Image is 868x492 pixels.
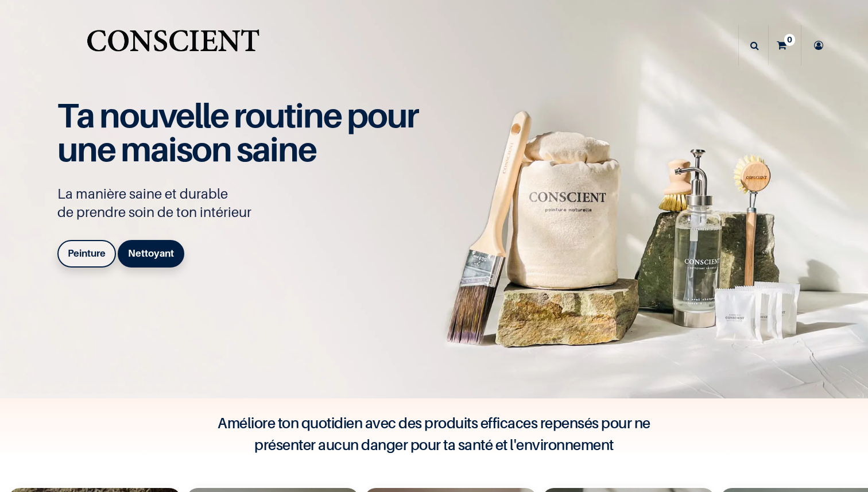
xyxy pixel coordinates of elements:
[57,240,116,268] a: Peinture
[204,412,664,456] h4: Améliore ton quotidien avec des produits efficaces repensés pour ne présenter aucun danger pour t...
[68,247,106,259] b: Peinture
[784,34,795,45] sup: 0
[809,418,863,472] iframe: Tidio Chat
[84,23,262,68] a: Logo of Conscient
[84,23,262,68] img: Conscient
[769,25,801,65] a: 0
[57,95,418,169] span: Ta nouvelle routine pour une maison saine
[128,247,174,259] b: Nettoyant
[57,185,431,222] p: La manière saine et durable de prendre soin de ton intérieur
[118,240,184,268] a: Nettoyant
